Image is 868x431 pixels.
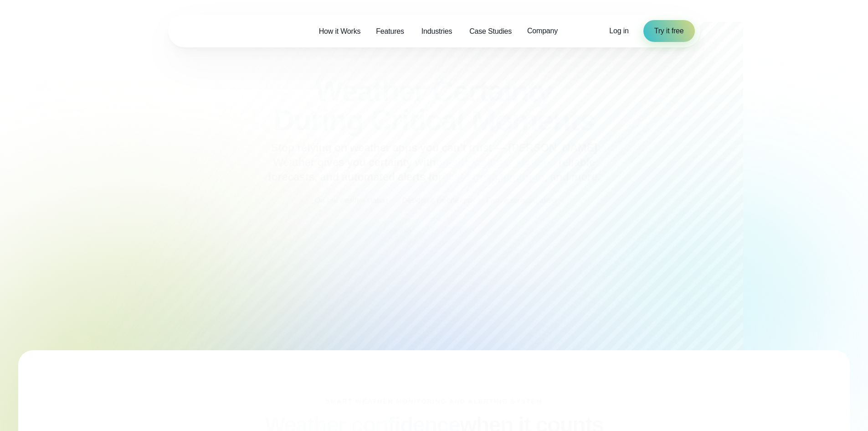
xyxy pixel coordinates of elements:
a: Log in [609,26,628,36]
span: Industries [421,26,452,37]
span: Try it free [654,26,684,36]
span: Case Studies [469,26,512,37]
a: Try it free [643,20,695,42]
span: Log in [609,27,628,35]
span: Company [527,26,558,36]
a: Case Studies [462,22,519,41]
a: How it Works [311,22,369,41]
span: Features [376,26,404,37]
span: How it Works [319,26,361,37]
